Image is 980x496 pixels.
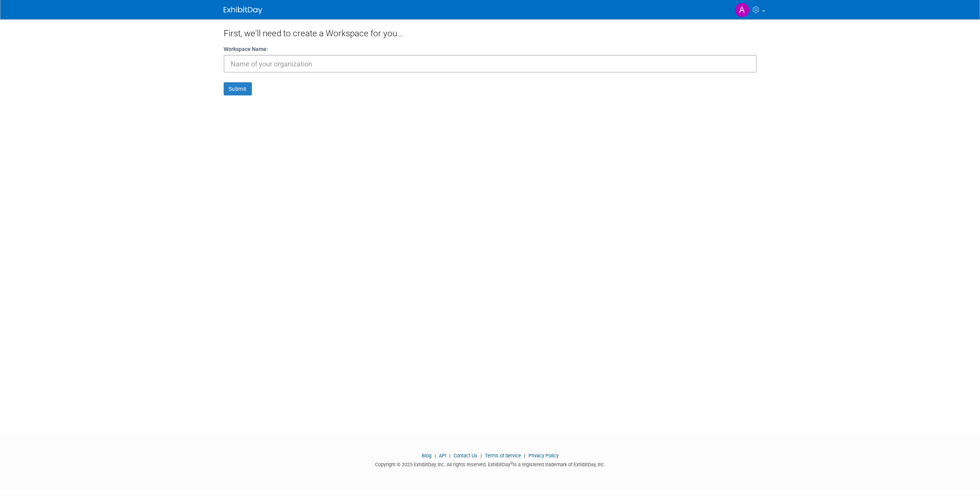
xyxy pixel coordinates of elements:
[224,7,262,14] img: ExhibitDay
[528,453,559,459] a: Privacy Policy
[224,19,757,45] div: First, we'll need to create a Workspace for you...
[224,55,757,73] input: Name of your organization
[447,453,452,459] span: |
[522,453,527,459] span: |
[735,3,749,17] img: Andrea Magnusson
[479,453,484,459] span: |
[224,82,252,95] button: Submit
[433,453,438,459] span: |
[224,45,268,53] label: Workspace Name:
[422,453,431,459] a: Blog
[510,461,513,465] sup: ®
[453,453,477,459] a: Contact Us
[439,453,446,459] a: API
[485,453,521,459] a: Terms of Service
